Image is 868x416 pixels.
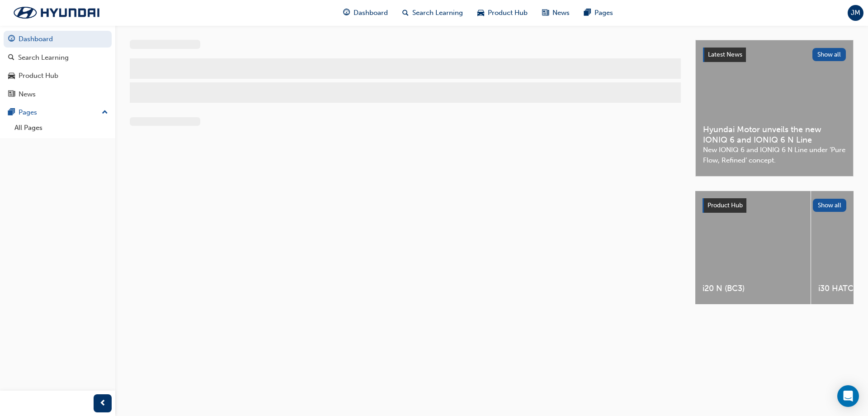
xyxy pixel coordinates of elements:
a: pages-iconPages [577,4,620,22]
span: News [552,8,570,18]
button: Pages [4,104,112,121]
button: Show all [812,48,846,61]
a: car-iconProduct Hub [470,4,535,22]
a: Latest NewsShow allHyundai Motor unveils the new IONIQ 6 and IONIQ 6 N LineNew IONIQ 6 and IONIQ ... [695,40,854,177]
a: i20 N (BC3) [695,191,811,304]
span: search-icon [402,7,409,19]
span: JM [851,8,860,18]
a: Product HubShow all [703,198,846,213]
img: Trak [5,3,108,22]
span: Product Hub [488,8,528,18]
button: JM [848,5,863,21]
a: News [4,86,112,103]
span: Hyundai Motor unveils the new IONIQ 6 and IONIQ 6 N Line [703,124,846,145]
span: Product Hub [708,201,743,209]
span: i20 N (BC3) [703,283,803,294]
span: New IONIQ 6 and IONIQ 6 N Line under ‘Pure Flow, Refined’ concept. [703,145,846,165]
div: News [19,89,36,100]
a: Search Learning [4,49,112,66]
a: search-iconSearch Learning [395,4,470,22]
span: Pages [594,8,613,18]
span: pages-icon [584,7,591,19]
span: prev-icon [99,398,106,409]
div: Product Hub [19,71,58,81]
a: guage-iconDashboard [336,4,395,22]
span: Latest News [708,51,742,58]
span: Dashboard [354,8,388,18]
span: guage-icon [343,7,350,19]
span: pages-icon [8,109,15,117]
span: Search Learning [412,8,463,18]
div: Pages [19,107,37,118]
span: car-icon [8,72,15,80]
div: Open Intercom Messenger [837,385,859,407]
div: Search Learning [18,53,69,63]
span: car-icon [477,7,484,19]
a: Dashboard [4,31,112,48]
button: DashboardSearch LearningProduct HubNews [4,29,112,104]
span: news-icon [8,91,15,99]
span: guage-icon [8,35,15,43]
span: news-icon [542,7,549,19]
span: up-icon [102,107,108,119]
a: news-iconNews [535,4,577,22]
button: Show all [813,199,847,212]
a: All Pages [11,121,112,135]
span: search-icon [8,54,14,62]
a: Latest NewsShow all [703,48,846,62]
a: Product Hub [4,67,112,84]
